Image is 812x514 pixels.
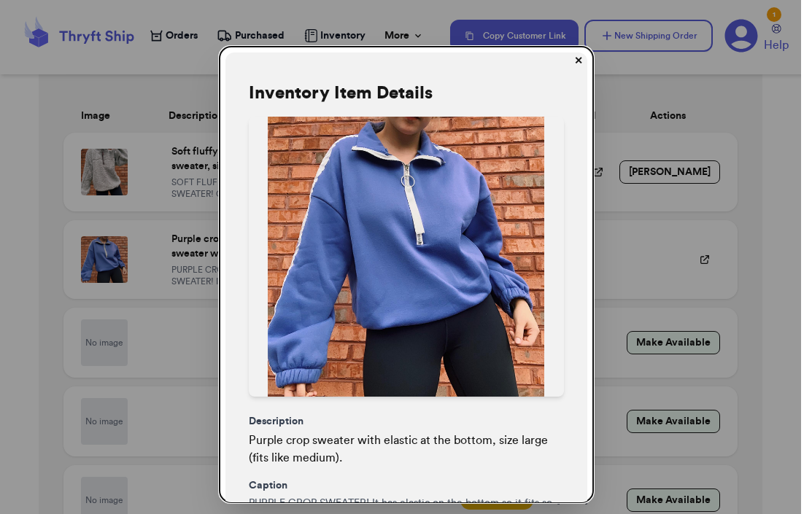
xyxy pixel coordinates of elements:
img: Purple crop sweater with elastic at the bottom, size large (fits like medium). [249,117,564,397]
button: ✕ [567,50,590,73]
h3: Description [249,414,564,429]
h3: Caption [249,478,564,493]
h2: Inventory Item Details [249,82,433,105]
p: Purple crop sweater with elastic at the bottom, size large (fits like medium). [249,432,564,467]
